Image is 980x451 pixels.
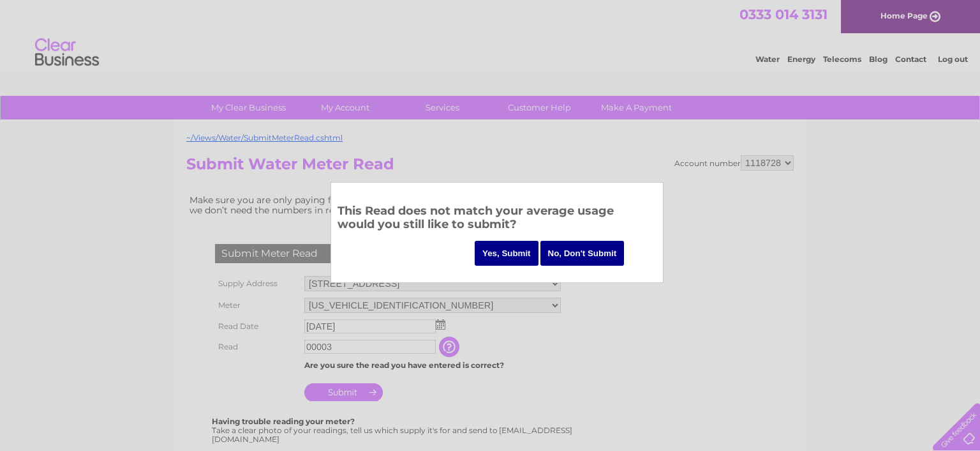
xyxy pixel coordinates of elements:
[787,54,815,64] a: Energy
[739,6,828,22] a: 0333 014 3131
[823,54,861,64] a: Telecoms
[475,241,538,266] input: Yes, Submit
[338,202,657,237] h3: This Read does not match your average usage would you still like to submit?
[755,54,780,64] a: Water
[895,54,926,64] a: Contact
[938,54,968,64] a: Log out
[34,33,100,72] img: logo.png
[869,54,887,64] a: Blog
[189,7,792,62] div: Clear Business is a trading name of Verastar Limited (registered in [GEOGRAPHIC_DATA] No. 3667643...
[540,241,625,266] input: No, Don't Submit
